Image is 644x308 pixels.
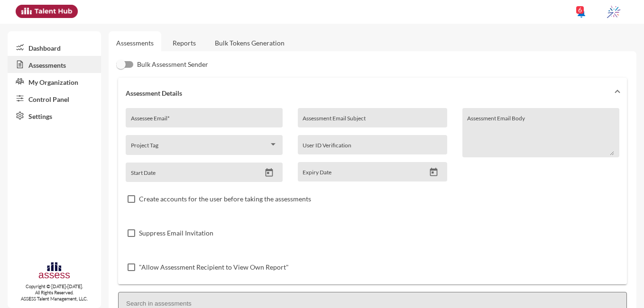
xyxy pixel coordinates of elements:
div: 6 [576,6,584,14]
a: Assessments [116,39,154,47]
div: Assessment Details [118,108,627,284]
a: Dashboard [8,39,101,56]
a: Bulk Tokens Generation [207,31,292,54]
span: Create accounts for the user before taking the assessments [139,193,311,205]
mat-icon: notifications [576,7,587,18]
span: Suppress Email Invitation [139,227,213,239]
a: Settings [8,107,101,124]
a: Control Panel [8,90,101,107]
mat-panel-title: Assessment Details [126,89,608,97]
a: Assessments [8,56,101,73]
img: assesscompany-logo.png [38,261,71,281]
a: My Organization [8,73,101,90]
span: Bulk Assessment Sender [137,59,208,70]
span: "Allow Assessment Recipient to View Own Report" [139,262,289,273]
p: Copyright © [DATE]-[DATE]. All Rights Reserved. ASSESS Talent Management, LLC. [8,283,101,302]
a: Reports [165,31,203,54]
button: Open calendar [261,168,277,178]
button: Open calendar [425,167,442,177]
mat-expansion-panel-header: Assessment Details [118,78,627,108]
